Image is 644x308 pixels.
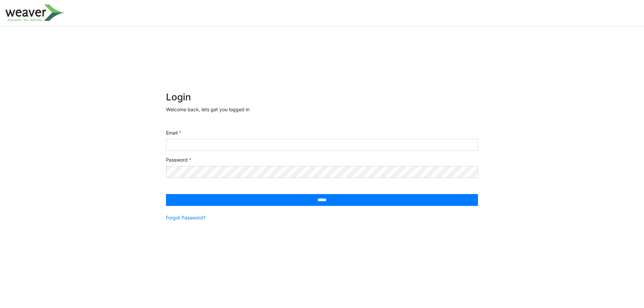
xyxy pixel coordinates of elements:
a: Forgot Password? [166,214,206,221]
h2: Login [166,92,478,103]
img: spp logo [5,4,65,22]
p: Welcome back, lets get you logged in [166,106,478,113]
label: Email [166,129,181,136]
label: Password [166,156,191,163]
